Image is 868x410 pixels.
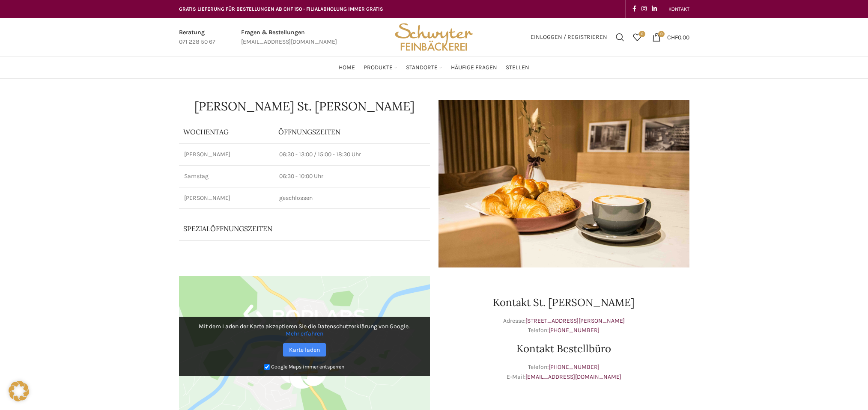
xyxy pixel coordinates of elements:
[438,297,689,308] h2: Kontakt St. [PERSON_NAME]
[271,364,344,370] small: Google Maps immer entsperren
[279,172,424,181] p: 06:30 - 10:00 Uhr
[639,31,645,37] span: 0
[668,6,689,12] span: KONTAKT
[611,29,629,46] a: Suchen
[179,6,383,12] span: GRATIS LIEFERUNG FÜR BESTELLUNGEN AB CHF 150 - FILIALABHOLUNG IMMER GRATIS
[531,34,607,40] span: Einloggen / Registrieren
[406,64,438,72] span: Standorte
[241,28,337,47] a: Infobox link
[667,33,678,41] span: CHF
[668,0,689,18] a: KONTAKT
[451,64,497,72] span: Häufige Fragen
[283,343,326,357] a: Karte laden
[648,29,694,46] a: 0 CHF0.00
[506,59,529,76] a: Stellen
[184,150,269,159] p: [PERSON_NAME]
[549,363,600,371] a: [PHONE_NUMBER]
[639,3,649,15] a: Instagram social link
[286,330,323,337] a: Mehr erfahren
[183,127,270,137] p: Wochentag
[339,64,355,72] span: Home
[278,127,425,137] p: ÖFFNUNGSZEITEN
[185,323,424,337] p: Mit dem Laden der Karte akzeptieren Sie die Datenschutzerklärung von Google.
[438,344,689,354] h2: Kontakt Bestellbüro
[279,150,424,159] p: 06:30 - 13:00 / 15:00 - 18:30 Uhr
[649,3,659,15] a: Linkedin social link
[183,224,402,233] p: Spezialöffnungszeiten
[629,29,646,46] div: Meine Wunschliste
[438,362,689,382] p: Telefon: E-Mail:
[525,373,621,380] a: [EMAIL_ADDRESS][DOMAIN_NAME]
[364,64,393,72] span: Produkte
[339,59,355,76] a: Home
[658,31,665,37] span: 0
[667,33,689,41] bdi: 0.00
[406,59,442,76] a: Standorte
[664,0,694,18] div: Secondary navigation
[392,33,476,40] a: Site logo
[506,64,529,72] span: Stellen
[264,364,270,370] input: Google Maps immer entsperren
[179,100,430,112] h1: [PERSON_NAME] St. [PERSON_NAME]
[279,194,424,202] p: geschlossen
[392,18,476,56] img: Bäckerei Schwyter
[364,59,397,76] a: Produkte
[175,59,694,76] div: Main navigation
[438,316,689,336] p: Adresse: Telefon:
[629,29,646,46] a: 0
[179,28,215,47] a: Infobox link
[451,59,497,76] a: Häufige Fragen
[184,172,269,181] p: Samstag
[526,29,611,46] a: Einloggen / Registrieren
[525,317,625,324] a: [STREET_ADDRESS][PERSON_NAME]
[184,194,269,202] p: [PERSON_NAME]
[549,327,600,334] a: [PHONE_NUMBER]
[630,3,639,15] a: Facebook social link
